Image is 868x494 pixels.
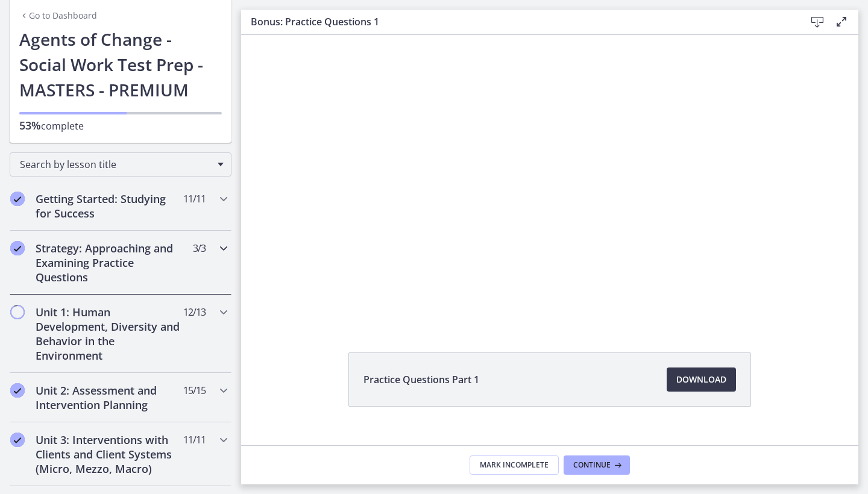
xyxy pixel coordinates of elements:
div: Search by lesson title [10,152,231,177]
h2: Unit 2: Assessment and Intervention Planning [36,383,183,412]
button: Mark Incomplete [470,455,559,475]
h2: Unit 3: Interventions with Clients and Client Systems (Micro, Mezzo, Macro) [36,433,183,476]
a: Download [667,367,736,392]
h2: Strategy: Approaching and Examining Practice Questions [36,241,183,284]
span: 11 / 11 [183,433,206,447]
span: 11 / 11 [183,192,206,206]
h3: Bonus: Practice Questions 1 [251,14,786,29]
span: Download [676,372,726,387]
span: 3 / 3 [193,241,206,255]
h1: Agents of Change - Social Work Test Prep - MASTERS - PREMIUM [19,27,222,102]
span: 12 / 13 [183,305,206,319]
span: Search by lesson title [20,158,212,171]
i: Completed [10,383,25,398]
span: 15 / 15 [183,383,206,398]
span: Continue [573,460,611,470]
i: Completed [10,241,25,255]
span: 53% [19,118,41,133]
i: Completed [10,192,25,206]
h2: Getting Started: Studying for Success [36,192,183,220]
span: Practice Questions Part 1 [363,372,479,387]
h2: Unit 1: Human Development, Diversity and Behavior in the Environment [36,305,183,363]
p: complete [19,118,222,133]
i: Completed [10,433,25,447]
a: Go to Dashboard [19,10,97,22]
button: Continue [564,455,630,475]
span: Mark Incomplete [480,460,549,470]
